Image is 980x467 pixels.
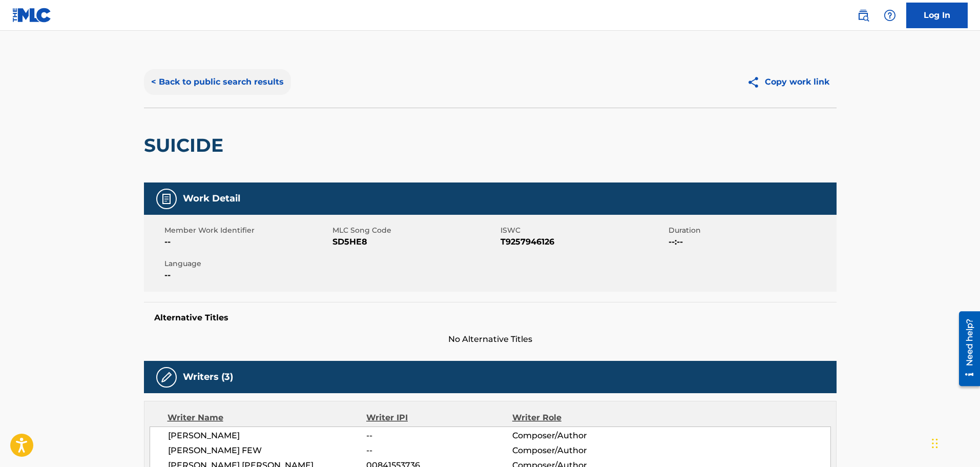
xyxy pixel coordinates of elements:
img: Copy work link [747,76,765,89]
h5: Alternative Titles [154,313,826,323]
span: -- [164,269,330,281]
a: Public Search [853,5,873,26]
h5: Work Detail [183,193,240,205]
span: --:-- [669,236,834,248]
span: [PERSON_NAME] [168,430,367,442]
div: Drag [932,428,938,459]
iframe: Resource Center [951,307,980,390]
img: Writers [160,371,173,383]
span: No Alternative Titles [144,333,837,346]
div: Writer Role [512,412,645,424]
img: search [857,9,869,22]
span: [PERSON_NAME] FEW [168,444,367,457]
div: Writer IPI [366,412,512,424]
span: ISWC [501,225,666,236]
span: Composer/Author [512,444,645,457]
img: MLC Logo [12,8,52,23]
h2: SUICIDE [144,134,228,157]
span: -- [164,236,330,248]
div: Writer Name [168,412,367,424]
button: < Back to public search results [144,69,291,95]
h5: Writers (3) [183,371,233,383]
span: MLC Song Code [332,225,498,236]
iframe: Chat Widget [929,418,980,467]
span: Language [164,258,330,269]
a: Log In [906,3,968,28]
div: Help [880,5,900,26]
span: T9257946126 [501,236,666,248]
span: Composer/Author [512,430,645,442]
img: help [884,9,896,22]
span: -- [366,430,512,442]
span: SD5HE8 [332,236,498,248]
span: Duration [669,225,834,236]
span: Member Work Identifier [164,225,330,236]
button: Copy work link [740,69,837,95]
img: Work Detail [160,193,173,205]
span: -- [366,444,512,457]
